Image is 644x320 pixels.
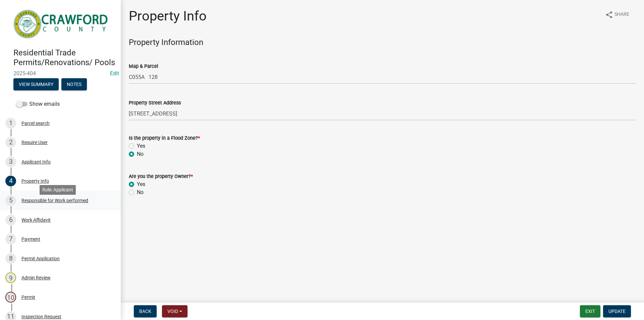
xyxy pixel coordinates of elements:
[21,159,51,164] div: Applicant Info
[61,82,87,87] wm-modal-confirm: Notes
[21,179,49,183] div: Property Info
[21,198,88,203] div: Responsible for Work performed
[40,185,76,195] div: Role: Applicant
[5,253,16,264] div: 8
[21,237,40,241] div: Payment
[603,305,631,317] button: Update
[21,314,61,319] div: Inspection Request
[21,275,51,280] div: Admin Review
[137,188,144,196] label: No
[162,305,187,317] button: Void
[21,256,60,261] div: Permit Application
[13,7,110,41] img: Crawford County, Georgia
[137,142,145,150] label: Yes
[110,70,119,77] wm-modal-confirm: Edit Application Number
[605,11,613,19] i: share
[13,48,115,67] h4: Residential Trade Permits/Renovations/ Pools
[5,137,16,148] div: 2
[13,78,59,90] button: View Summary
[608,309,626,314] span: Update
[61,78,87,90] button: Notes
[5,234,16,244] div: 7
[600,8,635,21] button: shareShare
[5,292,16,303] div: 10
[16,100,60,108] label: Show emails
[137,150,144,158] label: No
[580,305,600,317] button: Exit
[5,215,16,225] div: 6
[5,156,16,167] div: 3
[129,174,193,179] label: Are you the property Owner?
[167,309,178,314] span: Void
[21,121,50,126] div: Parcel search
[5,118,16,129] div: 1
[134,305,157,317] button: Back
[614,11,629,19] span: Share
[129,38,636,47] h4: Property Information
[21,218,51,222] div: Work Affidavit
[5,176,16,186] div: 4
[21,140,48,145] div: Require User
[5,195,16,206] div: 5
[21,295,35,300] div: Permit
[13,82,59,87] wm-modal-confirm: Summary
[129,8,207,24] h1: Property Info
[13,70,107,77] span: 2025-404
[139,309,151,314] span: Back
[129,101,181,105] label: Property Street Address
[110,70,119,77] a: Edit
[129,136,200,141] label: Is the property in a Flood Zone?
[137,180,145,188] label: Yes
[5,272,16,283] div: 9
[129,64,158,69] label: Map & Parcel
